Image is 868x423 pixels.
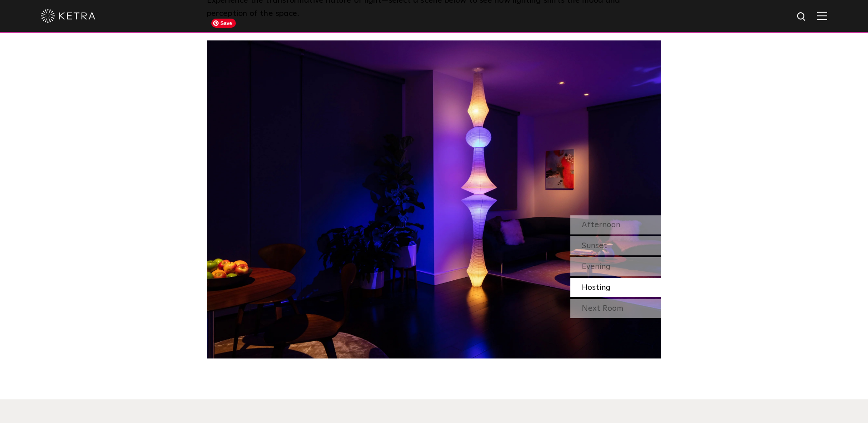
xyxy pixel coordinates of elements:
[207,40,661,358] img: SS_HBD_LivingRoom_Desktop_04
[582,263,611,271] span: Evening
[570,299,661,318] div: Next Room
[582,221,620,229] span: Afternoon
[211,19,236,28] span: Save
[582,242,607,250] span: Sunset
[796,11,808,23] img: search icon
[41,9,95,23] img: ketra-logo-2019-white
[817,11,827,20] img: Hamburger%20Nav.svg
[582,284,611,292] span: Hosting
